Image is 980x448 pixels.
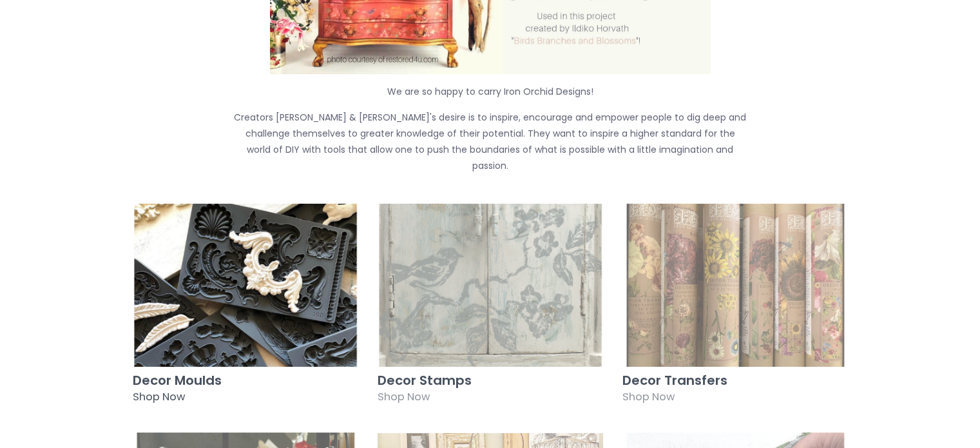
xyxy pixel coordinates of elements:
p: We are so happy to carry Iron Orchid Designs! [270,84,711,100]
a: Decor Moulds Shop Now [133,204,358,413]
span: Shop Now [378,389,430,404]
h3: Decor Moulds [133,373,358,387]
img: Decor Transfers [622,204,848,367]
a: Decor Transfers Shop Now [622,204,848,413]
img: Decor Moulds [133,204,358,367]
h3: Decor Transfers [622,373,848,387]
p: Creators [PERSON_NAME] & [PERSON_NAME]'s desire is to inspire, encourage and empower people to di... [233,110,747,175]
a: Decor Stamps Shop Now [378,204,603,413]
h3: Decor Stamps [378,373,603,387]
span: Shop Now [622,389,675,404]
span: Shop Now [133,389,185,404]
img: Decor Stamps [378,204,603,367]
